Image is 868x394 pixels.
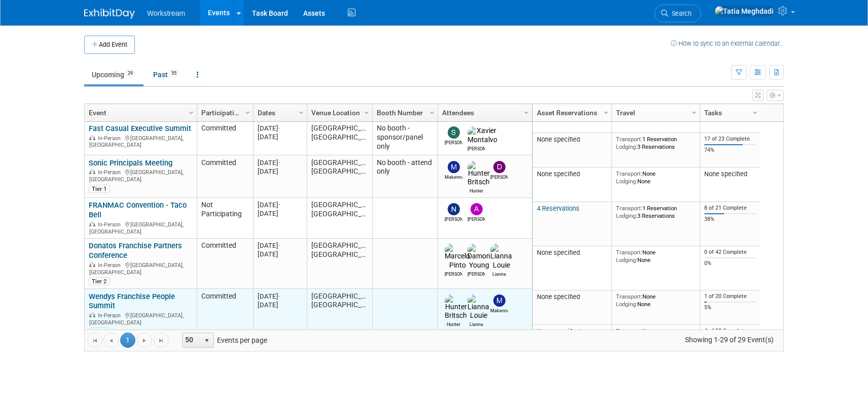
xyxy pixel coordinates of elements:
div: 0 of 42 Complete [704,249,757,256]
td: [GEOGRAPHIC_DATA], [GEOGRAPHIC_DATA] [307,289,372,339]
a: Asset Reservations [537,104,605,121]
a: Column Settings [750,104,761,119]
a: Column Settings [242,104,254,119]
td: [GEOGRAPHIC_DATA], [GEOGRAPHIC_DATA] [307,155,372,198]
td: No booth - attend only [372,155,438,198]
div: Sarah Chan [445,139,462,146]
a: Travel [616,104,693,121]
span: 50 [183,333,200,347]
span: 1 [120,333,135,348]
span: - [278,292,280,300]
img: Hunter Britsch [445,294,467,321]
img: Damon Young [467,244,490,270]
a: Column Settings [361,104,373,119]
img: Hunter Britsch [467,161,490,187]
a: Column Settings [689,104,700,119]
span: Column Settings [187,109,195,117]
div: [DATE] [258,167,302,176]
div: Damon Young [467,270,485,278]
div: [DATE] [258,201,302,209]
a: Wendys Franchise People Summit [89,292,175,311]
div: Lianna Louie [490,270,508,278]
span: Go to the first page [91,337,99,345]
span: None specified [537,136,580,143]
span: Column Settings [522,109,530,117]
div: None None [616,249,696,264]
span: Column Settings [428,109,436,117]
img: In-Person Event [89,312,95,317]
span: In-Person [98,135,124,142]
button: Add Event [84,36,135,54]
a: Venue Location [311,104,366,121]
span: Column Settings [243,109,251,117]
span: In-Person [98,169,124,176]
img: In-Person Event [89,135,95,140]
span: Lodging: [616,256,637,264]
span: Lodging: [616,143,637,150]
a: Attendees [442,104,525,121]
span: Transport: [616,136,642,143]
a: 4 Reservations [537,205,580,212]
div: Hunter Britsch [467,187,485,194]
img: Tatia Meghdadi [714,6,774,17]
span: None specified [537,293,580,301]
div: Nick Walters [445,215,462,223]
div: 4 of 20 Complete [704,327,757,335]
div: None None [616,170,696,185]
span: Lodging: [616,178,637,185]
span: - [278,124,280,132]
img: Dwight Smith [493,161,505,173]
div: [GEOGRAPHIC_DATA], [GEOGRAPHIC_DATA] [89,168,192,183]
span: Transport: [616,170,642,177]
a: How to sync to an external calendar... [671,40,784,47]
span: Go to the previous page [107,337,115,345]
span: - [278,242,280,249]
img: In-Person Event [89,221,95,226]
div: Marcelo Pinto [445,270,462,278]
a: Column Settings [296,104,307,119]
div: 5% [704,304,757,311]
a: Go to the next page [137,333,152,348]
span: Go to the next page [140,337,149,345]
div: [DATE] [258,250,302,258]
div: [DATE] [258,133,302,141]
a: Column Settings [186,104,197,119]
a: Column Settings [601,104,612,119]
span: 29 [125,70,136,77]
a: Search [655,5,701,22]
span: Go to the last page [157,337,165,345]
a: Event [89,104,190,121]
span: select [203,337,211,345]
div: [GEOGRAPHIC_DATA], [GEOGRAPHIC_DATA] [89,220,192,235]
div: Dwight Smith [490,173,508,181]
div: [GEOGRAPHIC_DATA], [GEOGRAPHIC_DATA] [89,311,192,326]
span: Lodging: [616,301,637,308]
a: Donatos Franchise Partners Conference [89,241,182,260]
div: 1 of 20 Complete [704,293,757,300]
td: [GEOGRAPHIC_DATA], [GEOGRAPHIC_DATA] [307,121,372,155]
div: [DATE] [258,209,302,218]
img: In-Person Event [89,262,95,267]
span: In-Person [98,262,124,269]
a: Tasks [704,104,754,121]
img: Xavier Montalvo [467,126,497,145]
span: Column Settings [690,109,698,117]
span: Workstream [147,9,185,17]
div: 0% [704,260,757,267]
span: Search [668,10,692,17]
td: Committed [197,239,253,289]
img: Lianna Louie [490,244,512,270]
img: Sarah Chan [448,126,460,139]
div: Tier 2 [89,277,110,285]
img: Marcelo Pinto [445,244,470,270]
td: Committed [197,155,253,198]
a: Go to the last page [154,333,169,348]
div: 8 of 21 Complete [704,205,757,212]
td: [GEOGRAPHIC_DATA], [GEOGRAPHIC_DATA] [307,198,372,239]
img: Andrew Walters [471,203,483,215]
img: In-Person Event [89,169,95,174]
span: Column Settings [297,109,305,117]
div: [DATE] [258,301,302,309]
div: Makenna Clark [445,173,462,181]
div: [GEOGRAPHIC_DATA], [GEOGRAPHIC_DATA] [89,134,192,149]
